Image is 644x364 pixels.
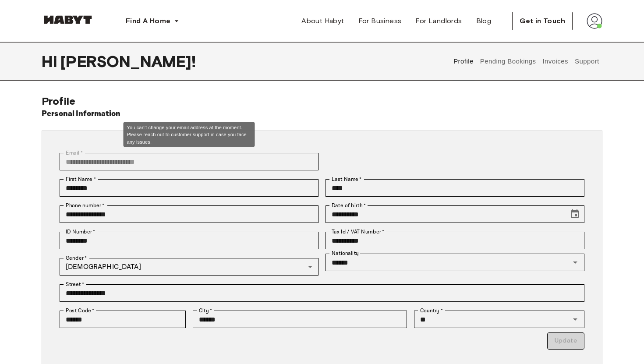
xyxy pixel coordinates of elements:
span: Blog [476,16,492,26]
label: Date of birth [332,201,366,209]
span: For Landlords [415,16,462,26]
button: Open [569,256,581,269]
label: Country [420,307,443,315]
img: Habyt [42,15,94,24]
a: For Landlords [408,12,469,30]
label: Post Code [66,307,95,315]
a: For Business [351,12,409,30]
h6: Personal Information [42,108,121,120]
label: First Name [66,175,96,183]
label: Email [66,149,83,157]
div: [DEMOGRAPHIC_DATA] [60,258,318,276]
button: Get in Touch [512,12,573,30]
button: Find A Home [119,12,186,30]
span: Profile [42,95,75,107]
button: Choose date, selected date is Jun 26, 2005 [566,205,584,223]
div: user profile tabs [450,42,602,81]
span: Find A Home [126,16,170,26]
button: Profile [453,42,475,81]
label: Gender [66,254,87,262]
button: Pending Bookings [479,42,537,81]
div: You can't change your email address at the moment. Please reach out to customer support in case y... [60,153,318,170]
button: Invoices [541,42,569,81]
span: Hi [42,52,60,71]
a: About Habyt [294,12,351,30]
button: Support [573,42,600,81]
span: Get in Touch [520,16,565,26]
span: [PERSON_NAME] ! [60,52,196,71]
span: About Habyt [301,16,344,26]
label: Nationality [332,250,359,257]
button: Open [569,313,581,325]
label: Last Name [332,175,362,183]
label: Street [66,280,84,288]
label: City [199,307,212,315]
img: avatar [587,13,602,29]
a: Blog [469,12,499,30]
label: Tax Id / VAT Number [332,228,384,236]
span: For Business [358,16,402,26]
label: Phone number [66,201,105,209]
div: You can't change your email address at the moment. Please reach out to customer support in case y... [124,122,255,147]
label: ID Number [66,228,95,236]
